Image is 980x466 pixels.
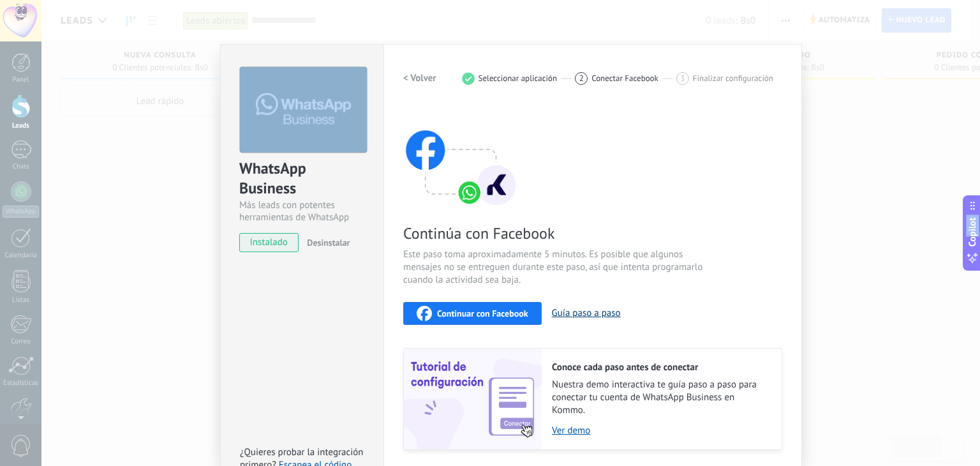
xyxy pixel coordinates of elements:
button: Desinstalar [302,233,350,252]
span: Conectar Facebook [591,73,658,83]
span: Desinstalar [307,237,350,248]
button: Continuar con Facebook [403,302,542,325]
button: Guía paso a paso [552,307,621,319]
div: WhatsApp Business [239,158,365,199]
span: Seleccionar aplicación [479,73,558,83]
a: Ver demo [552,425,769,437]
h2: < Volver [403,72,436,84]
span: Nuestra demo interactiva te guía paso a paso para conectar tu cuenta de WhatsApp Business en Kommo. [552,379,769,417]
span: 2 [579,73,584,84]
button: < Volver [403,67,436,90]
img: connect with facebook [403,105,518,207]
h2: Conoce cada paso antes de conectar [552,361,769,373]
div: Más leads con potentes herramientas de WhatsApp [239,199,365,223]
span: Continúa con Facebook [403,223,707,243]
span: Continuar con Facebook [437,309,528,318]
span: Copilot [966,218,979,247]
span: 3 [680,73,685,84]
img: logo_main.png [240,67,367,153]
span: Finalizar configuración [693,73,773,83]
span: Este paso toma aproximadamente 5 minutos. Es posible que algunos mensajes no se entreguen durante... [403,248,707,287]
span: instalado [240,233,298,252]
